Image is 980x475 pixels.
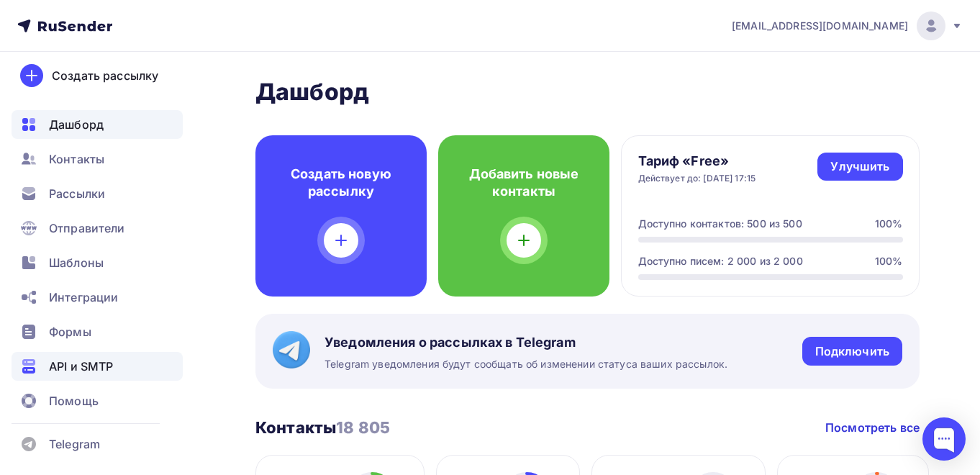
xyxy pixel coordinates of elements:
[49,220,125,237] span: Отправители
[638,153,756,170] h4: Тариф «Free»
[732,12,963,40] a: [EMAIL_ADDRESS][DOMAIN_NAME]
[875,254,903,268] div: 100%
[52,67,158,84] div: Создать рассылку
[12,248,183,277] a: Шаблоны
[49,435,100,453] span: Telegram
[49,185,105,202] span: Рассылки
[49,150,104,168] span: Контакты
[461,166,586,200] h4: Добавить новые контакты
[336,418,390,437] span: 18 805
[638,254,803,268] div: Доступно писем: 2 000 из 2 000
[325,334,727,351] span: Уведомления о рассылках в Telegram
[49,116,104,133] span: Дашборд
[12,179,183,208] a: Рассылки
[817,153,902,181] a: Улучшить
[49,289,118,306] span: Интеграции
[12,317,183,346] a: Формы
[732,19,908,33] span: [EMAIL_ADDRESS][DOMAIN_NAME]
[12,110,183,139] a: Дашборд
[49,358,113,375] span: API и SMTP
[875,217,903,231] div: 100%
[638,173,756,184] div: Действует до: [DATE] 17:15
[12,145,183,173] a: Контакты
[325,357,727,371] span: Telegram уведомления будут сообщать об изменении статуса ваших рассылок.
[278,166,404,200] h4: Создать новую рассылку
[49,392,99,410] span: Помощь
[49,254,104,271] span: Шаблоны
[830,158,889,175] div: Улучшить
[638,217,802,231] div: Доступно контактов: 500 из 500
[255,78,920,107] h2: Дашборд
[49,323,91,340] span: Формы
[12,214,183,243] a: Отправители
[815,343,889,360] div: Подключить
[825,419,920,436] a: Посмотреть все
[255,417,390,438] h3: Контакты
